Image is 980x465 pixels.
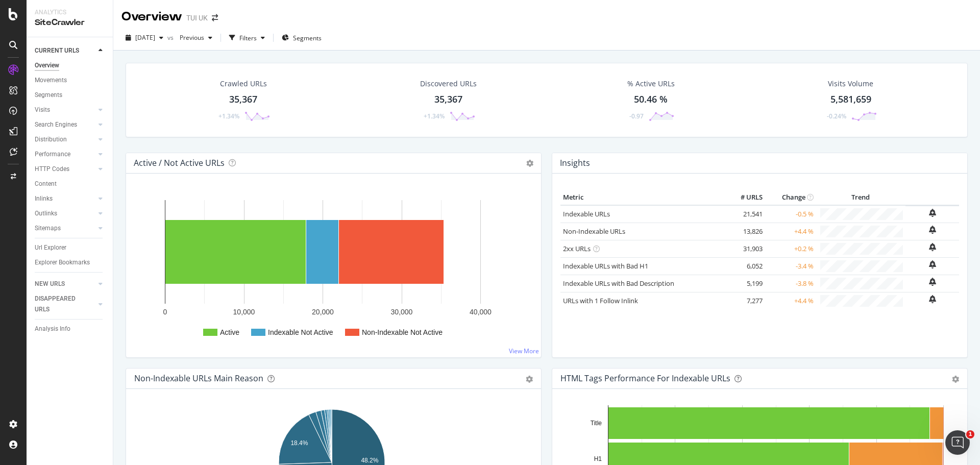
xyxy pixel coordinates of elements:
[239,34,257,42] div: Filters
[176,33,204,42] span: Previous
[724,292,765,309] td: 7,277
[827,112,846,120] div: -0.24%
[560,190,724,205] th: Metric
[591,420,602,427] text: Title
[35,208,95,219] a: Outlinks
[563,296,638,305] a: URLs with 1 Follow Inlink
[35,179,106,189] a: Content
[35,257,90,268] div: Explorer Bookmarks
[121,30,167,46] button: [DATE]
[929,243,936,251] div: bell-plus
[121,8,182,26] div: Overview
[35,208,57,219] div: Outlinks
[945,430,970,455] iframe: Intercom live chat
[35,279,95,289] a: NEW URLS
[509,347,539,355] a: View More
[35,324,106,334] a: Analysis Info
[278,30,326,46] button: Segments
[391,308,413,316] text: 30,000
[220,79,267,89] div: Crawled URLs
[35,90,106,101] a: Segments
[420,79,477,89] div: Discovered URLs
[35,242,66,253] div: Url Explorer
[765,205,816,223] td: -0.5 %
[35,293,86,315] div: DISAPPEARED URLS
[35,45,79,56] div: CURRENT URLS
[35,324,70,334] div: Analysis Info
[929,209,936,217] div: bell-plus
[35,193,95,204] a: Inlinks
[526,376,533,383] div: gear
[134,190,529,349] svg: A chart.
[634,93,668,106] div: 50.46 %
[35,45,95,56] a: CURRENT URLS
[35,164,95,175] a: HTTP Codes
[186,13,208,23] div: TUI UK
[828,79,873,89] div: Visits Volume
[35,105,50,115] div: Visits
[724,275,765,292] td: 5,199
[563,209,610,218] a: Indexable URLs
[290,439,308,447] text: 18.4%
[163,308,167,316] text: 0
[594,455,602,462] text: H1
[765,240,816,257] td: +0.2 %
[176,30,216,46] button: Previous
[212,14,218,21] div: arrow-right-arrow-left
[35,60,106,71] a: Overview
[560,373,730,383] div: HTML Tags Performance for Indexable URLs
[765,190,816,205] th: Change
[134,156,225,170] h4: Active / Not Active URLs
[35,242,106,253] a: Url Explorer
[35,75,67,86] div: Movements
[35,179,57,189] div: Content
[218,112,239,120] div: +1.34%
[929,295,936,303] div: bell-plus
[816,190,905,205] th: Trend
[830,93,871,106] div: 5,581,659
[35,279,65,289] div: NEW URLS
[35,257,106,268] a: Explorer Bookmarks
[929,278,936,286] div: bell-plus
[35,8,105,17] div: Analytics
[952,376,959,383] div: gear
[35,60,59,71] div: Overview
[724,190,765,205] th: # URLS
[966,430,974,438] span: 1
[167,33,176,42] span: vs
[35,105,95,115] a: Visits
[35,149,70,160] div: Performance
[765,275,816,292] td: -3.8 %
[293,34,322,42] span: Segments
[362,328,443,336] text: Non-Indexable Not Active
[929,260,936,268] div: bell-plus
[35,134,67,145] div: Distribution
[526,160,533,167] i: Options
[135,33,155,42] span: 2025 Aug. 13th
[563,279,674,288] a: Indexable URLs with Bad Description
[724,240,765,257] td: 31,903
[724,223,765,240] td: 13,826
[724,257,765,275] td: 6,052
[134,373,263,383] div: Non-Indexable URLs Main Reason
[312,308,334,316] text: 20,000
[560,156,590,170] h4: Insights
[765,292,816,309] td: +4.4 %
[470,308,492,316] text: 40,000
[35,90,62,101] div: Segments
[229,93,257,106] div: 35,367
[563,227,625,236] a: Non-Indexable URLs
[35,193,53,204] div: Inlinks
[35,164,69,175] div: HTTP Codes
[434,93,462,106] div: 35,367
[35,75,106,86] a: Movements
[35,17,105,29] div: SiteCrawler
[424,112,445,120] div: +1.34%
[233,308,255,316] text: 10,000
[627,79,675,89] div: % Active URLs
[268,328,333,336] text: Indexable Not Active
[361,457,378,464] text: 48.2%
[35,119,95,130] a: Search Engines
[35,223,61,234] div: Sitemaps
